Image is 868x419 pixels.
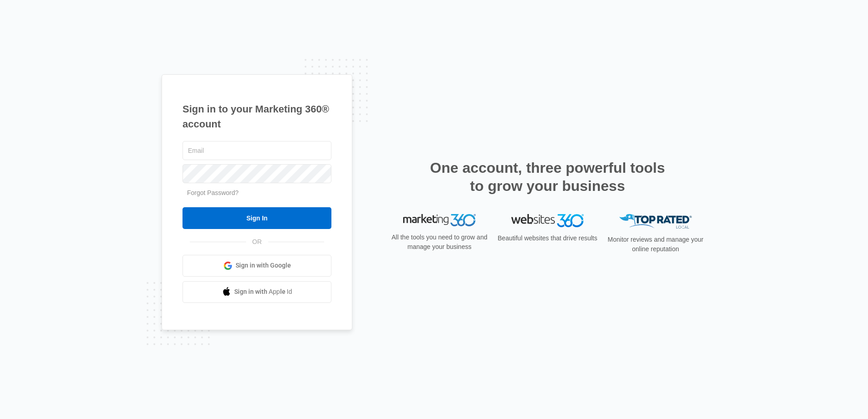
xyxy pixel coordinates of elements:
[403,214,476,227] img: Marketing 360
[427,159,668,195] h2: One account, three powerful tools to grow your business
[182,255,331,277] a: Sign in with Google
[236,261,291,270] span: Sign in with Google
[246,237,268,247] span: OR
[187,189,239,196] a: Forgot Password?
[182,207,331,229] input: Sign In
[619,214,692,229] img: Top Rated Local
[234,287,292,297] span: Sign in with Apple Id
[389,233,490,252] p: All the tools you need to grow and manage your business
[605,235,706,254] p: Monitor reviews and manage your online reputation
[182,102,331,132] h1: Sign in to your Marketing 360® account
[497,234,598,243] p: Beautiful websites that drive results
[182,281,331,303] a: Sign in with Apple Id
[511,214,584,227] img: Websites 360
[182,141,331,160] input: Email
